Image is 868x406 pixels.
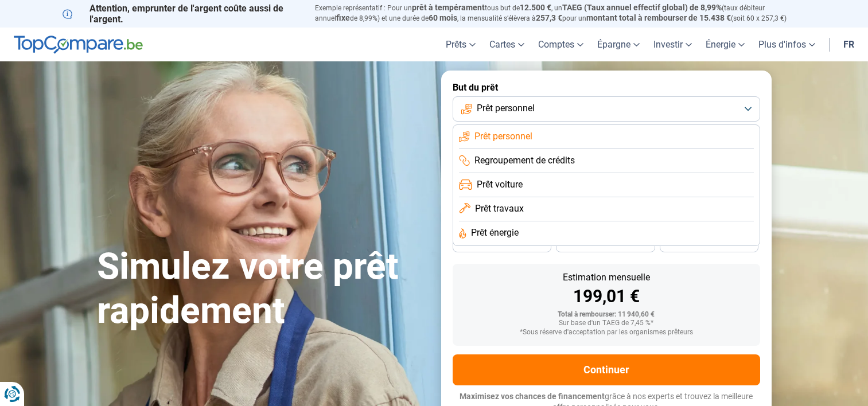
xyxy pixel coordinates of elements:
span: Prêt énergie [471,227,519,239]
span: 12.500 € [520,3,551,12]
span: Prêt voiture [477,178,523,191]
span: 24 mois [696,240,722,247]
span: 30 mois [593,240,618,247]
span: fixe [336,13,350,22]
span: Prêt personnel [477,102,535,115]
a: fr [836,28,861,61]
span: Regroupement de crédits [474,154,575,167]
p: Attention, emprunter de l'argent coûte aussi de l'argent. [63,3,301,25]
div: *Sous réserve d'acceptation par les organismes prêteurs [462,329,751,337]
button: Prêt personnel [453,96,760,122]
span: prêt à tempérament [412,3,485,12]
p: Exemple représentatif : Pour un tous but de , un (taux débiteur annuel de 8,99%) et une durée de ... [315,3,806,24]
a: Investir [647,28,699,61]
div: Estimation mensuelle [462,273,751,282]
span: Prêt travaux [475,202,524,215]
img: TopCompare [14,36,143,54]
h1: Simulez votre prêt rapidement [97,245,427,333]
button: Continuer [453,354,760,385]
span: 257,3 € [536,13,562,22]
a: Énergie [699,28,752,61]
a: Comptes [531,28,590,61]
div: Sur base d'un TAEG de 7,45 %* [462,319,751,327]
span: 60 mois [429,13,457,22]
a: Cartes [482,28,531,61]
span: 36 mois [489,240,515,247]
div: 199,01 € [462,288,751,305]
span: Maximisez vos chances de financement [460,392,605,401]
div: Total à rembourser: 11 940,60 € [462,311,751,319]
a: Plus d'infos [752,28,822,61]
label: But du prêt [453,82,760,93]
span: Prêt personnel [474,130,532,143]
a: Prêts [439,28,482,61]
a: Épargne [590,28,647,61]
span: montant total à rembourser de 15.438 € [586,13,731,22]
span: TAEG (Taux annuel effectif global) de 8,99% [562,3,722,12]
